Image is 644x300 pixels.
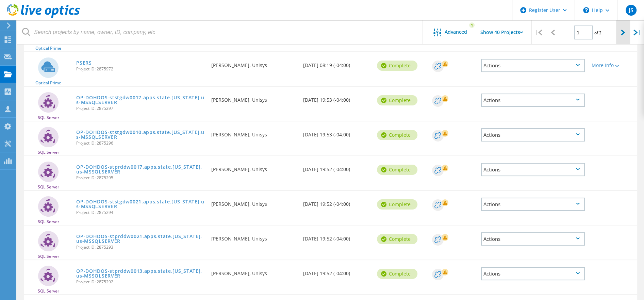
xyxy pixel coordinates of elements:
[208,260,300,283] div: [PERSON_NAME], Unisys
[300,191,373,213] div: [DATE] 19:52 (-04:00)
[208,121,300,144] div: [PERSON_NAME], Unisys
[377,61,417,71] div: Complete
[532,20,546,45] div: |
[38,254,59,259] span: SQL Server
[300,260,373,283] div: [DATE] 19:52 (-04:00)
[76,67,204,71] span: Project ID: 2875972
[76,106,204,111] span: Project ID: 2875297
[38,150,59,154] span: SQL Server
[300,226,373,248] div: [DATE] 19:52 (-04:00)
[7,14,80,19] a: Live Optics Dashboard
[594,30,601,36] span: of 2
[377,130,417,140] div: Complete
[76,199,204,209] a: OP-DOHDOS-ststgdw0021.apps.state.[US_STATE].us-MSSQLSERVER
[481,198,585,211] div: Actions
[208,226,300,248] div: [PERSON_NAME], Unisys
[38,116,59,120] span: SQL Server
[208,52,300,74] div: [PERSON_NAME], Unisys
[76,130,204,139] a: OP-DOHDOS-ststgdw0010.apps.state.[US_STATE].us-MSSQLSERVER
[481,232,585,246] div: Actions
[377,269,417,279] div: Complete
[35,81,61,85] span: Optical Prime
[481,59,585,72] div: Actions
[628,7,633,13] span: JS
[481,94,585,107] div: Actions
[76,165,204,174] a: OP-DOHDOS-stprddw0017.apps.state.[US_STATE].us-MSSQLSERVER
[38,289,59,293] span: SQL Server
[445,30,467,34] span: Advanced
[38,185,59,189] span: SQL Server
[17,20,423,44] input: Search projects by name, owner, ID, company, etc
[76,269,204,278] a: OP-DOHDOS-stprddw0013.apps.state.[US_STATE].us-MSSQLSERVER
[481,128,585,141] div: Actions
[377,95,417,105] div: Complete
[76,234,204,244] a: OP-DOHDOS-stprddw0021.apps.state.[US_STATE].us-MSSQLSERVER
[583,7,589,13] svg: \n
[377,199,417,210] div: Complete
[76,61,92,65] a: PSERS
[208,87,300,109] div: [PERSON_NAME], Unisys
[377,165,417,175] div: Complete
[38,220,59,224] span: SQL Server
[76,95,204,105] a: OP-DOHDOS-ststgdw0017.apps.state.[US_STATE].us-MSSQLSERVER
[300,52,373,74] div: [DATE] 08:19 (-04:00)
[35,46,61,50] span: Optical Prime
[208,191,300,213] div: [PERSON_NAME], Unisys
[481,267,585,280] div: Actions
[481,163,585,176] div: Actions
[76,245,204,249] span: Project ID: 2875293
[377,234,417,244] div: Complete
[76,176,204,180] span: Project ID: 2875295
[592,63,634,68] div: More Info
[208,156,300,179] div: [PERSON_NAME], Unisys
[76,280,204,284] span: Project ID: 2875292
[300,87,373,109] div: [DATE] 19:53 (-04:00)
[76,211,204,215] span: Project ID: 2875294
[300,121,373,144] div: [DATE] 19:53 (-04:00)
[76,141,204,145] span: Project ID: 2875296
[300,156,373,179] div: [DATE] 19:52 (-04:00)
[630,20,644,45] div: |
